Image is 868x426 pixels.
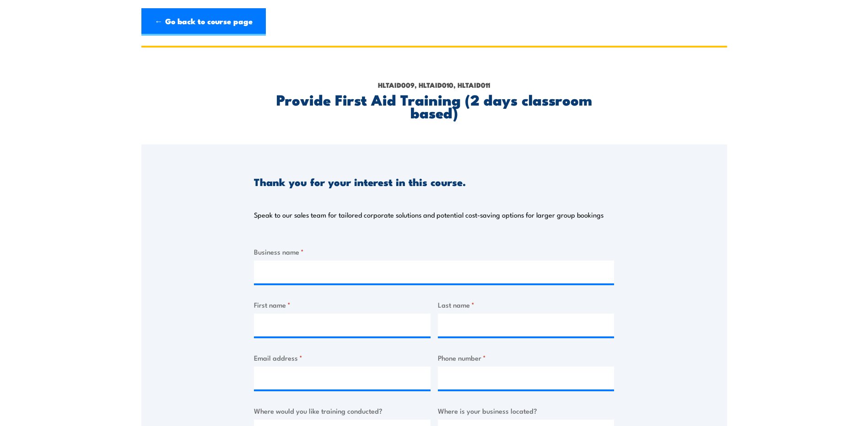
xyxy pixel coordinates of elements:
label: Where would you like training conducted? [254,405,431,416]
label: Business name [254,246,614,257]
label: Phone number [438,352,615,363]
label: First name [254,299,431,310]
p: HLTAID009, HLTAID010, HLTAID011 [254,80,614,90]
a: ← Go back to course page [141,8,266,36]
p: Speak to our sales team for tailored corporate solutions and potential cost-saving options for la... [254,210,604,219]
label: Email address [254,352,431,363]
label: Last name [438,299,615,310]
label: Where is your business located? [438,405,615,416]
h3: Thank you for your interest in this course. [254,176,466,187]
h2: Provide First Aid Training (2 days classroom based) [254,93,614,118]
